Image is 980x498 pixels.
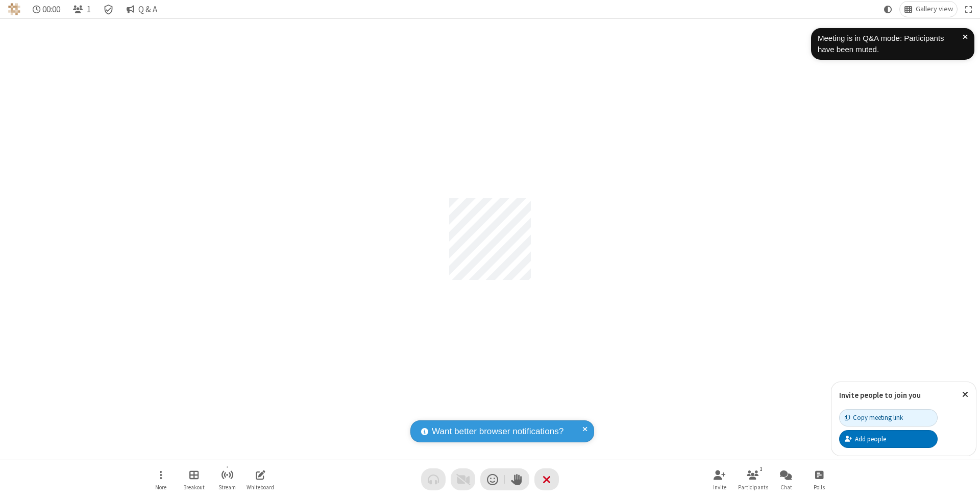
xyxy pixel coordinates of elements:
button: Fullscreen [961,2,976,17]
button: Add people [839,430,938,447]
span: Gallery view [916,5,953,13]
span: Participants [738,484,768,490]
span: Polls [814,484,825,490]
div: Copy meeting link [845,413,903,422]
label: Invite people to join you [839,390,921,400]
span: Invite [713,484,726,490]
button: Open shared whiteboard [245,465,276,494]
button: Start streaming [212,465,242,494]
button: Q & A [122,2,161,17]
button: Open chat [771,465,801,494]
button: Manage Breakout Rooms [179,465,209,494]
span: 1 [87,5,91,14]
button: Using system theme [880,2,896,17]
button: Copy meeting link [839,409,938,426]
span: Whiteboard [247,484,274,490]
span: Chat [780,484,792,490]
button: Raise hand [505,468,529,490]
button: End or leave meeting [534,468,559,490]
span: 00:00 [42,5,60,14]
button: Open participant list [68,2,95,17]
button: Invite participants (⌘+Shift+I) [704,465,735,494]
span: Want better browser notifications? [432,425,563,438]
button: Close popover [954,382,976,407]
button: Open participant list [738,465,768,494]
div: Timer [29,2,65,17]
span: Breakout [183,484,205,490]
span: Q & A [138,5,157,14]
button: Send a reaction [480,468,505,490]
button: Audio problem - check your Internet connection or call by phone [421,468,446,490]
div: Meeting is in Q&A mode: Participants have been muted. [818,33,963,56]
button: Change layout [900,2,957,17]
span: Stream [218,484,236,490]
button: Open menu [145,465,176,494]
button: Open poll [804,465,835,494]
button: Video [451,468,475,490]
div: Meeting details Encryption enabled [99,2,118,17]
span: More [155,484,166,490]
img: QA Selenium DO NOT DELETE OR CHANGE [8,3,20,15]
div: 1 [757,464,766,473]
